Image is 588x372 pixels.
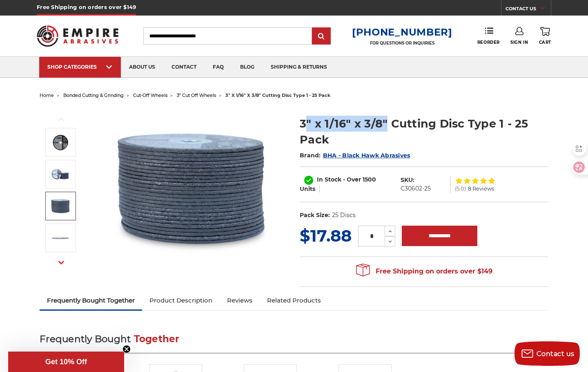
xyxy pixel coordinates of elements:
[477,40,500,45] span: Reorder
[142,291,220,309] a: Product Description
[47,64,113,70] div: SHOP CATEGORIES
[300,226,352,246] span: $17.88
[8,352,124,372] div: Get 10% OffClose teaser
[225,92,330,98] span: 3" x 1/16" x 3/8" cutting disc type 1 - 25 pack
[477,27,500,45] a: Reorder
[539,27,551,45] a: Cart
[343,176,361,183] span: - Over
[51,110,71,128] button: Previous
[300,152,321,159] span: Brand:
[317,176,341,183] span: In Stock
[50,164,71,184] img: 3" x .0625" x 3/8" Cut off Disc
[232,57,263,78] a: blog
[163,57,205,78] a: contact
[50,196,71,216] img: 3" x 3/8" Metal Cut off Wheels
[40,291,142,309] a: Frequently Bought Together
[51,254,71,271] button: Next
[50,132,71,152] img: 3" x 1/16" x 3/8" Cutting Disc
[506,4,551,16] a: CONTACT US
[133,92,167,98] a: cut-off wheels
[300,185,315,193] span: Units
[110,107,273,271] img: 3" x 1/16" x 3/8" Cutting Disc
[37,20,118,52] img: Empire Abrasives
[50,228,71,248] img: 3" wiz wheels for cutting metal
[332,211,356,220] dd: 25 Discs
[40,92,54,98] a: home
[63,92,124,98] a: bonded cutting & grinding
[300,211,330,220] dt: Pack Size:
[401,176,414,184] dt: SKU:
[45,358,87,366] span: Get 10% Off
[514,341,580,366] button: Contact us
[121,57,163,78] a: about us
[313,28,330,45] input: Submit
[323,152,410,159] a: BHA - Black Hawk Abrasives
[40,333,131,345] span: Frequently Bought
[352,40,452,46] p: FOR QUESTIONS OR INQUIRIES
[122,345,131,353] button: Close teaser
[205,57,232,78] a: faq
[134,333,180,345] span: Together
[401,184,431,193] dd: C30602-25
[300,116,548,148] h1: 3" x 1/16" x 3/8" Cutting Disc Type 1 - 25 Pack
[356,263,492,280] span: Free Shipping on orders over $149
[363,176,376,183] span: 1500
[455,186,466,191] span: (5.0)
[177,92,216,98] a: 3" cut off wheels
[352,26,452,38] a: [PHONE_NUMBER]
[263,57,335,78] a: shipping & returns
[539,40,551,45] span: Cart
[468,186,494,191] span: 8 Reviews
[260,291,328,309] a: Related Products
[220,291,260,309] a: Reviews
[510,40,528,45] span: Sign In
[537,350,575,358] span: Contact us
